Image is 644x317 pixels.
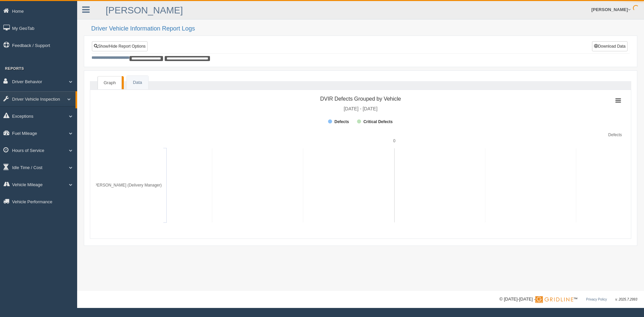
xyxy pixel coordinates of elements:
tspan: [PERSON_NAME] (Delivery Manager) [93,183,162,188]
tspan: Defects [334,119,349,124]
h2: Driver Vehicle Information Report Logs [91,25,637,32]
tspan: DVIR Defects Grouped by Vehicle [320,96,401,102]
a: Show/Hide Report Options [92,41,148,51]
tspan: [DATE] - [DATE] [344,106,378,111]
span: v. 2025.7.2993 [615,298,637,301]
a: [PERSON_NAME] [106,5,183,15]
div: © [DATE]-[DATE] - ™ [499,296,637,303]
text: 0 [393,139,395,143]
img: Gridline [535,296,573,303]
a: Graph [98,76,122,90]
tspan: Defects [608,133,622,137]
button: Download Data [592,41,628,51]
a: Privacy Policy [586,298,607,301]
tspan: Critical Defects [363,119,393,124]
a: Data [127,76,148,90]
